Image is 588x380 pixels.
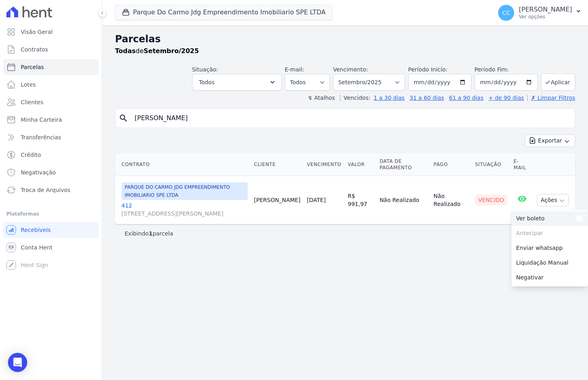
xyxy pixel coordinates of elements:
[125,230,173,238] p: Exibindo parcela
[3,239,99,255] a: Conta Hent
[340,95,370,101] label: Vencidos:
[489,95,524,101] a: + de 90 dias
[3,164,99,180] a: Negativação
[144,47,199,55] strong: Setembro/2025
[285,66,304,73] label: E-mail:
[8,353,27,372] div: Open Intercom Messenger
[119,113,128,123] i: search
[333,66,368,73] label: Vencimento:
[345,153,377,176] th: Valor
[3,147,99,163] a: Crédito
[115,32,575,46] h2: Parcelas
[21,46,48,53] span: Contratos
[408,66,447,73] label: Período Inicío:
[21,28,53,36] span: Visão Geral
[475,194,507,206] div: Vencido
[307,197,326,203] a: [DATE]
[21,116,62,124] span: Minha Carteira
[3,182,99,198] a: Troca de Arquivos
[21,81,36,89] span: Lotes
[430,153,472,176] th: Pago
[527,95,575,101] a: ✗ Limpar Filtros
[475,65,538,74] label: Período Fim:
[251,176,304,224] td: [PERSON_NAME]
[376,153,430,176] th: Data de Pagamento
[21,133,61,141] span: Transferências
[199,77,215,87] span: Todos
[3,129,99,145] a: Transferências
[472,153,511,176] th: Situação
[115,5,332,20] button: Parque Do Carmo Jdg Empreendimento Imobiliario SPE LTDA
[251,153,304,176] th: Cliente
[537,194,569,206] button: Ações
[449,95,483,101] a: 61 a 90 dias
[541,73,575,91] button: Aplicar
[3,77,99,93] a: Lotes
[21,151,41,159] span: Crédito
[519,14,572,20] p: Ver opções
[308,95,335,101] label: ↯ Atalhos
[3,222,99,238] a: Recebíveis
[3,112,99,128] a: Minha Carteira
[192,66,218,73] label: Situação:
[121,182,248,200] span: PARQUE DO CARMO JDG EMPREENDIMENTO IMOBILIARIO SPE LTDA
[409,95,444,101] a: 31 a 60 dias
[3,42,99,57] a: Contratos
[149,230,153,237] b: 1
[6,209,95,219] div: Plataformas
[374,95,405,101] a: 1 a 30 dias
[519,6,572,14] p: [PERSON_NAME]
[345,176,377,224] td: R$ 991,97
[304,153,344,176] th: Vencimento
[115,46,199,56] p: de
[430,176,472,224] td: Não Realizado
[502,10,510,16] span: CC
[115,153,251,176] th: Contrato
[21,243,52,251] span: Conta Hent
[511,211,588,226] a: Ver boleto
[21,168,56,176] span: Negativação
[130,110,572,126] input: Buscar por nome do lote ou do cliente
[121,210,248,218] span: [STREET_ADDRESS][PERSON_NAME]
[121,202,248,218] a: 412[STREET_ADDRESS][PERSON_NAME]
[115,47,136,55] strong: Todas
[376,176,430,224] td: Não Realizado
[3,59,99,75] a: Parcelas
[192,74,282,91] button: Todos
[525,135,575,147] button: Exportar
[21,98,43,106] span: Clientes
[3,24,99,40] a: Visão Geral
[21,186,70,194] span: Troca de Arquivos
[492,2,588,24] button: CC [PERSON_NAME] Ver opções
[21,226,51,234] span: Recebíveis
[511,153,534,176] th: E-mail
[3,94,99,110] a: Clientes
[21,63,44,71] span: Parcelas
